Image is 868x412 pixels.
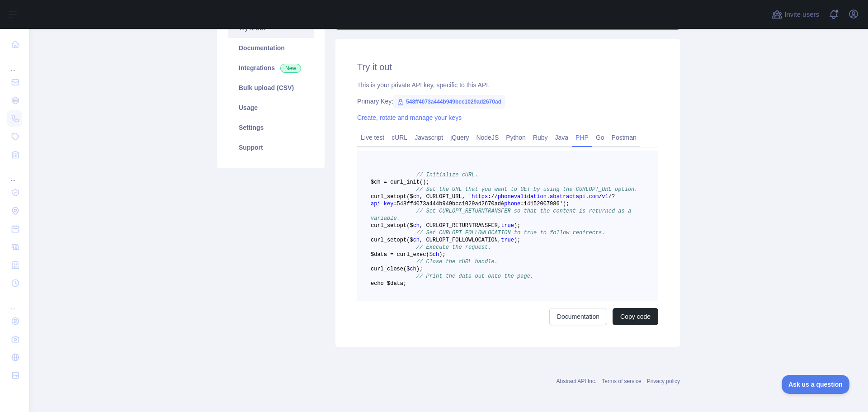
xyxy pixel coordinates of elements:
[280,64,301,73] span: New
[572,130,592,145] a: PHP
[416,230,605,236] span: // Set CURLOPT_FOLLOWLOCATION to true to follow redirects.
[472,194,488,200] span: https
[7,165,22,183] div: ...
[566,201,569,207] span: ;
[439,251,442,258] span: )
[371,251,410,258] span: $data = curl
[228,58,314,78] a: Integrations New
[502,130,529,145] a: Python
[357,114,462,121] a: Create, rotate and manage your keys
[416,259,498,265] span: // Close the cURL handle.
[647,378,680,384] a: Privacy policy
[585,194,589,200] span: .
[357,81,658,90] div: This is your private API key, specific to this API.
[529,130,552,145] a: Ruby
[371,280,406,287] span: echo $data;
[501,237,514,243] span: true
[504,201,520,207] span: phone
[371,223,384,229] span: curl
[420,266,423,272] span: ;
[784,9,819,20] span: Invite users
[7,293,22,311] div: ...
[416,244,491,251] span: // Execute the request.
[228,38,314,58] a: Documentation
[403,179,426,185] span: _init()
[426,179,429,185] span: ;
[501,223,514,229] span: true
[384,194,413,200] span: _setopt($
[549,308,607,325] a: Documentation
[488,194,491,200] span: :
[228,98,314,118] a: Usage
[472,130,502,145] a: NodeJS
[384,266,410,272] span: _close($
[491,194,494,200] span: /
[608,130,640,145] a: Postman
[599,194,602,200] span: /
[770,7,821,22] button: Invite users
[384,223,413,229] span: _setopt($
[433,251,439,258] span: ch
[410,251,432,258] span: _exec($
[612,194,615,200] span: ?
[557,378,597,384] a: Abstract API Inc.
[416,186,638,193] span: // Set the URL that you want to GET by using the CURLOPT_URL option.
[393,201,504,207] span: =548ff4073a444b949bcc1029ad2670ad&
[447,130,472,145] a: jQuery
[413,223,420,229] span: ch
[371,194,384,200] span: curl
[552,130,572,145] a: Java
[357,130,388,145] a: Live test
[495,194,498,200] span: /
[416,273,533,279] span: // Print the data out onto the page.
[520,201,566,207] span: =14152007986')
[420,223,501,229] span: , CURLOPT_RETURNTRANSFER,
[420,194,472,200] span: , CURLOPT_URL, '
[613,308,658,325] button: Copy code
[371,208,634,222] span: // Set CURLOPT_RETURNTRANSFER so that the content is returned as a variable.
[550,194,585,200] span: abstractapi
[228,78,314,98] a: Bulk upload (CSV)
[416,266,420,272] span: )
[416,172,478,178] span: // Initialize cURL.
[782,375,850,394] iframe: Toggle Customer Support
[371,266,384,272] span: curl
[609,194,612,200] span: /
[371,201,393,207] span: api_key
[7,54,22,72] div: ...
[517,223,520,229] span: ;
[442,251,445,258] span: ;
[388,130,411,145] a: cURL
[410,266,416,272] span: ch
[547,194,550,200] span: .
[228,137,314,157] a: Support
[357,97,658,106] div: Primary Key:
[411,130,447,145] a: Javascript
[413,194,420,200] span: ch
[357,61,658,73] h2: Try it out
[498,194,547,200] span: phonevalidation
[371,237,384,243] span: curl
[371,179,403,185] span: $ch = curl
[228,118,314,137] a: Settings
[514,223,517,229] span: )
[413,237,420,243] span: ch
[602,194,608,200] span: v1
[517,237,520,243] span: ;
[589,194,599,200] span: com
[420,237,501,243] span: , CURLOPT_FOLLOWLOCATION,
[514,237,517,243] span: )
[602,378,641,384] a: Terms of service
[592,130,608,145] a: Go
[384,237,413,243] span: _setopt($
[393,95,505,109] span: 548ff4073a444b949bcc1029ad2670ad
